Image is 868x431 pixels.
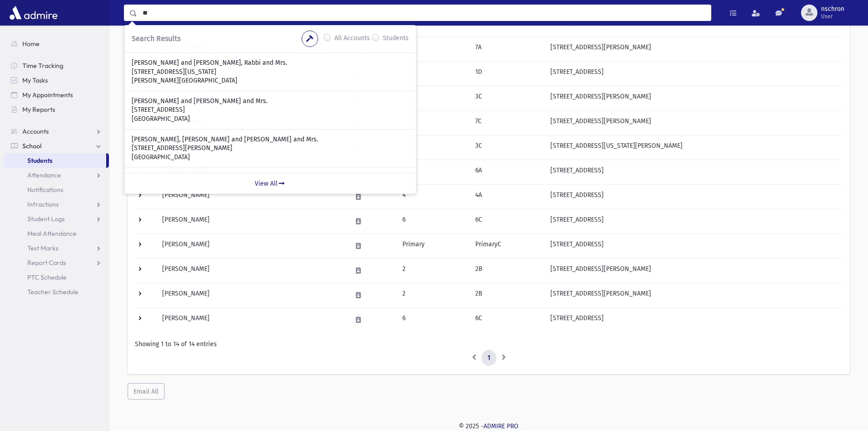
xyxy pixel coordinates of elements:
p: [STREET_ADDRESS][PERSON_NAME] [132,144,409,153]
td: 6 [397,209,470,234]
td: 2B [470,258,545,283]
a: My Reports [4,102,109,117]
td: [STREET_ADDRESS] [545,184,842,209]
span: Test Marks [27,244,58,252]
td: 7A [470,36,545,61]
a: My Tasks [4,73,109,88]
span: Teacher Schedule [27,288,78,296]
a: PTC Schedule [4,270,109,285]
td: [STREET_ADDRESS] [545,209,842,234]
span: Student Logs [27,215,65,223]
a: View All [124,173,416,194]
td: 7 [397,110,470,135]
button: Email All [128,383,164,400]
a: Infractions [4,197,109,212]
label: All Accounts [334,33,370,44]
td: 7 [397,36,470,61]
p: [STREET_ADDRESS] [132,105,409,114]
span: PTC Schedule [27,273,67,281]
a: School [4,139,109,153]
td: 1D [470,61,545,86]
td: 6 [397,307,470,332]
td: 2B [470,283,545,307]
td: 1 [397,61,470,86]
a: ADMIRE PRO [483,422,519,430]
a: Students [4,153,106,168]
td: 4 [397,184,470,209]
td: [PERSON_NAME] [157,234,346,258]
a: Meal Attendance [4,226,109,241]
p: [GEOGRAPHIC_DATA] [132,114,409,124]
span: Home [22,40,40,48]
td: [STREET_ADDRESS][PERSON_NAME] [545,110,842,135]
td: [STREET_ADDRESS] [545,234,842,258]
a: Attendance [4,168,109,182]
span: nschron [821,5,844,13]
td: 6C [470,209,545,234]
a: 1 [482,350,496,366]
span: Infractions [27,200,59,208]
label: Students [383,33,409,44]
td: 6 [397,160,470,184]
span: Time Tracking [22,62,63,70]
div: Showing 1 to 14 of 14 entries [135,339,842,349]
td: 2 [397,258,470,283]
a: Time Tracking [4,58,109,73]
td: 7C [470,110,545,135]
td: 3 [397,86,470,110]
td: [STREET_ADDRESS][PERSON_NAME] [545,283,842,307]
a: Teacher Schedule [4,285,109,299]
td: [PERSON_NAME] [157,283,346,307]
p: [GEOGRAPHIC_DATA] [132,153,409,162]
span: Report Cards [27,259,66,267]
td: [PERSON_NAME] [157,307,346,332]
td: [STREET_ADDRESS] [545,61,842,86]
span: Accounts [22,127,49,135]
td: 6A [470,160,545,184]
td: Primary [397,234,470,258]
p: [STREET_ADDRESS][US_STATE] [132,68,409,77]
a: Report Cards [4,255,109,270]
img: AdmirePro [7,4,60,22]
td: PrimaryC [470,234,545,258]
a: Student Logs [4,212,109,226]
span: Students [27,156,52,165]
p: [PERSON_NAME][GEOGRAPHIC_DATA] [132,76,409,85]
td: [STREET_ADDRESS] [545,160,842,184]
td: 4A [470,184,545,209]
td: [STREET_ADDRESS][PERSON_NAME] [545,36,842,61]
td: [STREET_ADDRESS] [545,307,842,332]
td: [PERSON_NAME] [157,258,346,283]
span: User [821,13,844,20]
td: [STREET_ADDRESS][PERSON_NAME] [545,258,842,283]
td: 6C [470,307,545,332]
span: My Tasks [22,76,48,84]
span: My Appointments [22,91,73,99]
p: [PERSON_NAME] and [PERSON_NAME] and Mrs. [132,97,409,106]
td: [PERSON_NAME] [157,184,346,209]
span: Notifications [27,186,63,194]
span: Attendance [27,171,61,179]
a: Test Marks [4,241,109,255]
td: [STREET_ADDRESS][US_STATE][PERSON_NAME] [545,135,842,160]
td: 3C [470,135,545,160]
a: Notifications [4,182,109,197]
span: Search Results [132,34,180,43]
a: My Appointments [4,88,109,102]
div: © 2025 - [124,421,853,431]
span: Meal Attendance [27,229,77,238]
td: 3 [397,135,470,160]
span: My Reports [22,105,55,114]
a: Accounts [4,124,109,139]
p: [PERSON_NAME] and [PERSON_NAME], Rabbi and Mrs. [132,58,409,68]
a: Home [4,36,109,51]
td: 3C [470,86,545,110]
p: [PERSON_NAME], [PERSON_NAME] and [PERSON_NAME] and Mrs. [132,135,409,144]
td: [PERSON_NAME] [157,209,346,234]
td: [STREET_ADDRESS][PERSON_NAME] [545,86,842,110]
td: 2 [397,283,470,307]
input: Search [137,5,711,21]
span: School [22,142,41,150]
